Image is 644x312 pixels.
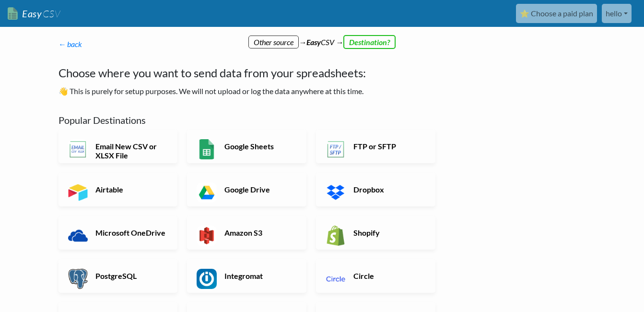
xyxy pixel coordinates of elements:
a: PostgreSQL [59,259,178,293]
h4: Choose where you want to send data from your spreadsheets: [59,64,449,82]
iframe: chat widget [462,58,634,269]
a: EasyCSV [8,4,60,24]
img: Airtable App & API [68,182,88,203]
img: Circle App & API [326,269,346,289]
a: hello [602,4,632,23]
h6: Google Sheets [222,142,297,151]
a: Dropbox [316,173,435,206]
h6: Dropbox [351,185,426,194]
span: CSV [42,8,60,20]
h6: Microsoft OneDrive [93,228,168,237]
h6: FTP or SFTP [351,142,426,151]
a: Microsoft OneDrive [59,216,178,250]
img: Shopify App & API [326,226,346,246]
p: 👋 This is purely for setup purposes. We will not upload or log the data anywhere at this time. [59,85,449,97]
img: Google Drive App & API [197,182,217,203]
h6: PostgreSQL [93,271,168,280]
img: Integromat App & API [197,269,217,289]
a: FTP or SFTP [316,130,435,163]
a: ⭐ Choose a paid plan [516,4,597,23]
h6: Circle [351,271,426,280]
h6: Email New CSV or XLSX File [93,142,168,160]
h6: Shopify [351,228,426,237]
a: Airtable [59,173,178,206]
h6: Amazon S3 [222,228,297,237]
img: FTP or SFTP App & API [326,139,346,159]
img: Google Sheets App & API [197,139,217,159]
h6: Google Drive [222,185,297,194]
a: Google Sheets [187,130,306,163]
a: Circle [316,259,435,293]
img: Amazon S3 App & API [197,226,217,246]
h6: Integromat [222,271,297,280]
a: Integromat [187,259,306,293]
img: Email New CSV or XLSX File App & API [68,139,88,159]
a: Amazon S3 [187,216,306,250]
img: Dropbox App & API [326,182,346,203]
h5: Popular Destinations [59,114,449,126]
img: PostgreSQL App & API [68,269,88,289]
a: Google Drive [187,173,306,206]
h6: Airtable [93,185,168,194]
img: Microsoft OneDrive App & API [68,226,88,246]
a: ← back [59,39,82,48]
a: Email New CSV or XLSX File [59,130,178,163]
iframe: chat widget [604,274,634,302]
div: → CSV → [49,27,596,48]
a: Shopify [316,216,435,250]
